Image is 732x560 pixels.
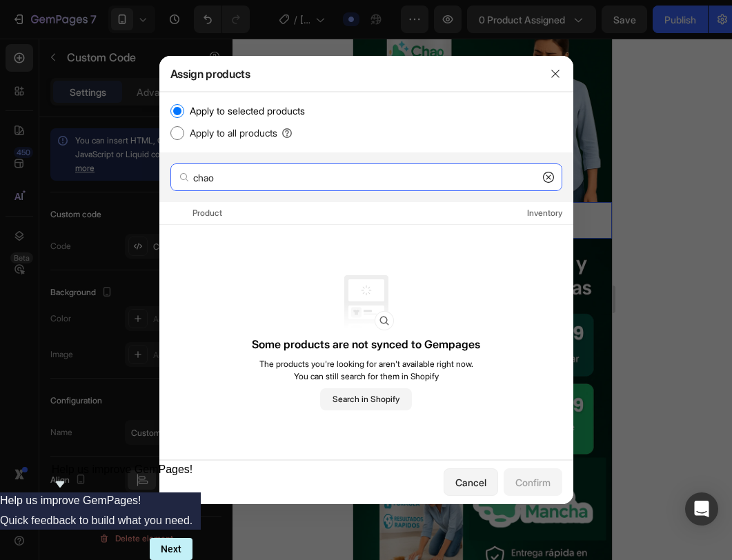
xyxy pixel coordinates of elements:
[252,336,480,352] p: Some products are not synced to Gempages
[17,144,76,157] div: Custom Code
[320,388,412,410] button: Search in Shopify
[527,206,562,220] div: Inventory
[184,125,277,141] label: Apply to all products
[252,358,480,383] p: The products you're looking for aren't available right now. You can still search for them in Shopify
[339,275,394,330] img: empty state illustration
[159,92,573,460] div: />
[444,468,498,496] button: Cancel
[455,475,486,490] div: Cancel
[192,206,222,220] div: Product
[184,103,305,119] label: Apply to selected products
[52,463,193,492] button: Show survey - Help us improve GemPages!
[52,463,193,475] span: Help us improve GemPages!
[685,492,718,526] div: Open Intercom Messenger
[504,468,562,496] button: Confirm
[170,163,562,191] input: Search products
[333,393,399,406] span: Search in Shopify
[515,475,551,490] div: Confirm
[159,56,537,92] div: Assign products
